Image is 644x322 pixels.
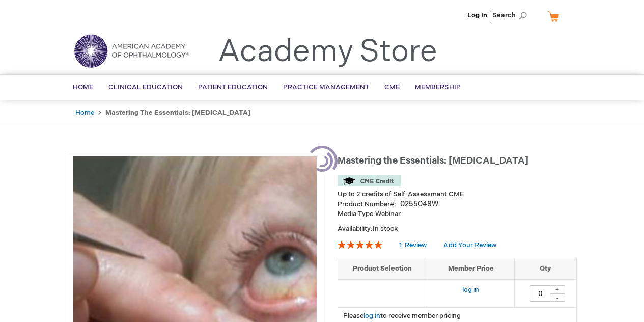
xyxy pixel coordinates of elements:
[338,240,382,249] div: 100%
[338,210,375,218] strong: Media Type:
[427,258,515,280] th: Member Price
[467,11,487,19] a: Log In
[492,5,531,25] span: Search
[338,258,427,280] th: Product Selection
[338,209,577,219] p: Webinar
[75,109,94,117] a: Home
[550,285,565,294] div: +
[338,155,528,166] span: Mastering the Essentials: [MEDICAL_DATA]
[108,83,183,91] span: Clinical Education
[283,83,369,91] span: Practice Management
[343,312,461,320] span: Please to receive member pricing
[373,225,398,233] span: In stock
[338,224,577,234] p: Availability:
[338,175,401,186] img: CME Credit
[105,109,250,117] strong: Mastering the Essentials: [MEDICAL_DATA]
[405,241,427,249] span: Review
[530,285,550,302] input: Qty
[415,83,461,91] span: Membership
[338,190,577,199] li: Up to 2 credits of Self-Assessment CME
[198,83,268,91] span: Patient Education
[399,241,428,249] a: 1 Review
[338,200,396,208] strong: Product Number
[400,199,438,209] div: 0255048W
[218,34,437,70] a: Academy Store
[399,241,402,249] span: 1
[550,293,565,302] div: -
[73,83,93,91] span: Home
[384,83,400,91] span: CME
[462,286,479,294] a: log in
[443,241,496,249] a: Add Your Review
[515,258,576,280] th: Qty
[363,312,380,320] a: log in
